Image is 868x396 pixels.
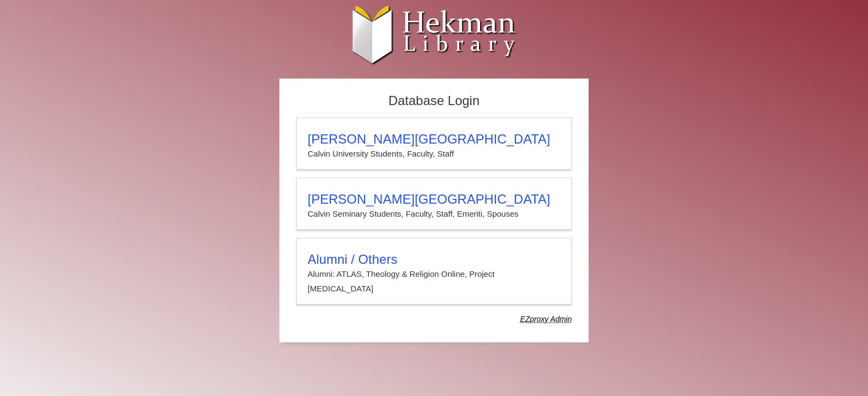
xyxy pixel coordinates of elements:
[296,178,572,230] a: [PERSON_NAME][GEOGRAPHIC_DATA]Calvin Seminary Students, Faculty, Staff, Emeriti, Spouses
[308,252,560,296] summary: Alumni / OthersAlumni: ATLAS, Theology & Religion Online, Project [MEDICAL_DATA]
[308,192,560,207] h3: [PERSON_NAME][GEOGRAPHIC_DATA]
[520,315,572,323] dfn: Use Alumni login
[308,132,560,147] h3: [PERSON_NAME][GEOGRAPHIC_DATA]
[308,252,560,267] h3: Alumni / Others
[308,207,560,221] p: Calvin Seminary Students, Faculty, Staff, Emeriti, Spouses
[308,147,560,161] p: Calvin University Students, Faculty, Staff
[308,267,560,296] p: Alumni: ATLAS, Theology & Religion Online, Project [MEDICAL_DATA]
[296,118,572,170] a: [PERSON_NAME][GEOGRAPHIC_DATA]Calvin University Students, Faculty, Staff
[291,90,577,112] h2: Database Login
